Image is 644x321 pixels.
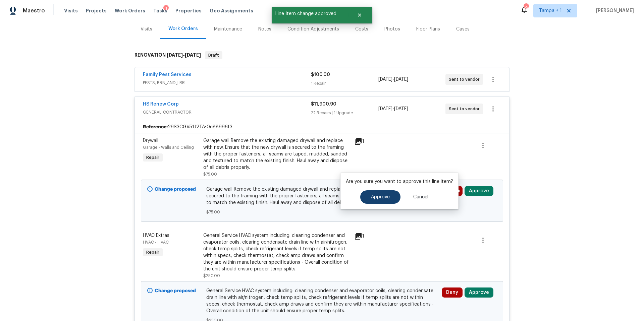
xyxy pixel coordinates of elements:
[143,79,311,86] span: PESTS, BRN_AND_LRR
[132,45,512,66] div: RENOVATION [DATE]-[DATE]Draft
[449,106,482,112] span: Sent to vendor
[143,124,168,130] b: Reference:
[168,25,198,32] div: Work Orders
[175,7,202,14] span: Properties
[203,274,220,278] span: $250.00
[143,240,169,244] span: HVAC - HVAC
[272,7,348,21] span: Line Item change approved
[155,288,196,293] b: Change proposed
[23,7,45,14] span: Maestro
[155,187,196,192] b: Change proposed
[346,178,453,185] p: Are you sure you want to approve this line item?
[287,26,339,33] div: Condition Adjustments
[311,72,330,77] span: $100.00
[135,121,509,133] div: 29S3CGV51J2TA-0e88996f3
[378,77,392,82] span: [DATE]
[185,53,201,57] span: [DATE]
[167,53,201,57] span: -
[348,8,371,22] button: Close
[311,80,378,87] div: 1 Repair
[465,186,493,196] button: Approve
[143,102,179,107] a: HS Renew Corp
[378,76,408,83] span: -
[593,7,634,14] span: [PERSON_NAME]
[86,7,107,14] span: Projects
[135,51,201,59] h6: RENOVATION
[203,172,217,176] span: $75.00
[384,26,400,33] div: Photos
[143,233,169,238] span: HVAC Extras
[394,107,408,111] span: [DATE]
[524,4,528,11] div: 55
[64,7,78,14] span: Visits
[210,7,253,14] span: Geo Assignments
[144,249,162,256] span: Repair
[311,110,378,116] div: 22 Repairs | 1 Upgrade
[311,102,336,107] span: $11,900.90
[144,154,162,161] span: Repair
[402,190,439,204] button: Cancel
[143,109,311,116] span: GENERAL_CONTRACTOR
[206,287,438,314] span: General Service HVAC system including: cleaning condenser and evaporator coils, clearing condensa...
[206,186,438,206] span: Garage wall Remove the existing damaged drywall and replace with new. Ensure that the new drywall...
[115,7,145,14] span: Work Orders
[465,287,493,298] button: Approve
[258,26,271,33] div: Notes
[442,287,463,298] button: Deny
[167,53,183,57] span: [DATE]
[355,26,368,33] div: Costs
[539,7,562,14] span: Tampa + 1
[378,107,392,111] span: [DATE]
[203,137,350,171] div: Garage wall Remove the existing damaged drywall and replace with new. Ensure that the new drywall...
[143,138,158,143] span: Drywall
[354,232,380,240] div: 1
[153,8,167,13] span: Tasks
[206,52,222,59] span: Draft
[206,209,438,215] span: $75.00
[394,77,408,82] span: [DATE]
[360,190,400,204] button: Approve
[378,106,408,112] span: -
[354,137,380,145] div: 1
[143,145,194,149] span: Garage - Walls and Ceiling
[143,72,192,77] a: Family Pest Services
[416,26,440,33] div: Floor Plans
[203,232,350,272] div: General Service HVAC system including: cleaning condenser and evaporator coils, clearing condensa...
[371,195,390,200] span: Approve
[163,5,169,12] div: 1
[449,76,482,83] span: Sent to vendor
[141,26,152,33] div: Visits
[413,195,428,200] span: Cancel
[214,26,242,33] div: Maintenance
[456,26,470,33] div: Cases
